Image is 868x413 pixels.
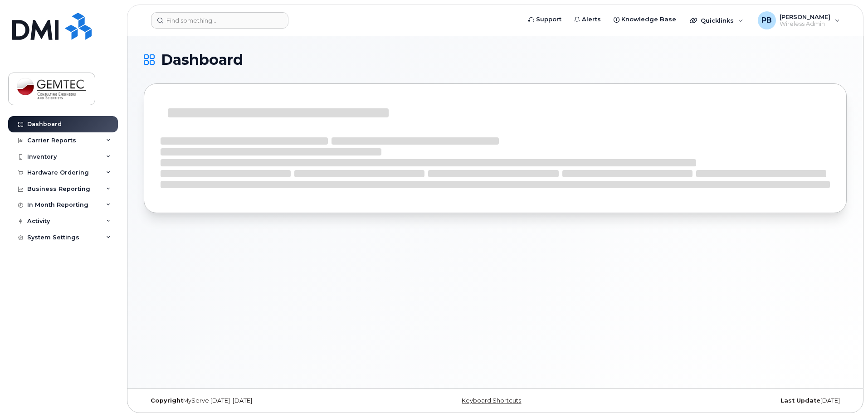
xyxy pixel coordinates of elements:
a: Keyboard Shortcuts [462,397,521,404]
strong: Last Update [780,397,820,404]
div: [DATE] [612,397,847,404]
div: MyServe [DATE]–[DATE] [144,397,378,404]
span: Dashboard [161,53,243,67]
strong: Copyright [151,397,183,404]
